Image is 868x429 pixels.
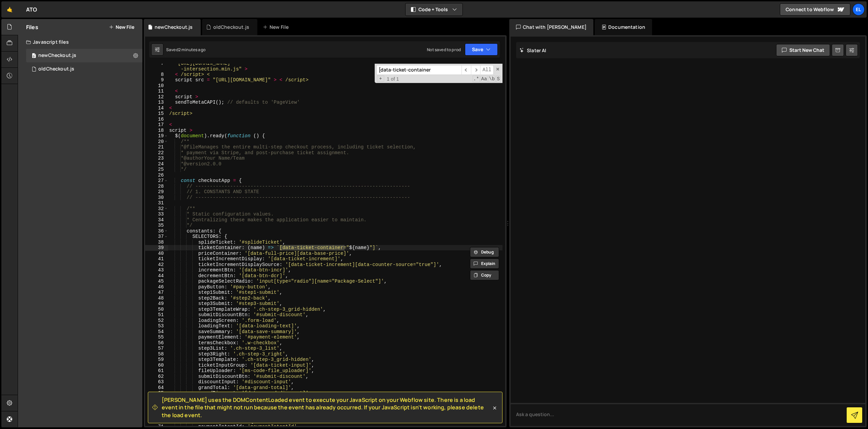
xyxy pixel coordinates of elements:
div: 56 [145,340,168,346]
div: 40 [145,251,168,257]
span: Alt-Enter [480,65,494,75]
div: 49 [145,301,168,307]
span: CaseSensitive Search [480,76,488,82]
div: 69 [145,413,168,418]
div: 39 [145,245,168,251]
div: newCheckout.js [38,53,76,59]
div: 35 [145,223,168,228]
div: 67 [145,402,168,407]
div: 55 [145,334,168,340]
div: 17 [145,122,168,128]
div: Saved [166,47,205,53]
div: 2 minutes ago [178,47,205,53]
div: 22 [145,150,168,156]
div: 23 [145,156,168,161]
span: 1 of 1 [384,76,402,82]
button: Save [465,43,498,56]
div: 11 [145,88,168,94]
div: 21 [145,144,168,150]
span: 0 [32,54,36,59]
div: 9 [145,77,168,83]
div: 46 [145,284,168,290]
div: 43 [145,267,168,273]
span: RegExp Search [473,76,480,82]
div: 13 [145,100,168,105]
div: 36 [145,228,168,234]
div: 63 [145,379,168,385]
div: 15 [145,111,168,117]
div: 24 [145,161,168,167]
a: Connect to Webflow [780,3,850,16]
h2: Files [26,23,38,31]
button: Code + Tools [406,3,462,16]
button: Start new chat [776,44,830,56]
div: newCheckout.js [155,24,193,30]
div: 38 [145,240,168,245]
div: 27 [145,178,168,184]
div: 54 [145,329,168,335]
div: 44 [145,273,168,279]
div: 20 [145,139,168,145]
div: 62 [145,374,168,380]
div: 41 [145,256,168,262]
div: 60 [145,363,168,368]
div: 12 [145,94,168,100]
div: Chat with [PERSON_NAME] [509,19,593,35]
span: Toggle Replace mode [377,76,384,82]
div: 32 [145,206,168,212]
div: Not saved to prod [427,47,461,53]
: 17299/47947.js [26,62,142,76]
div: 65 [145,390,168,396]
div: 42 [145,262,168,268]
div: 14 [145,105,168,111]
div: Documentation [595,19,652,35]
div: 53 [145,323,168,329]
a: el [852,3,865,16]
div: New File [263,24,291,30]
div: 8 [145,72,168,78]
div: 51 [145,312,168,318]
a: 🤙 [1,1,18,18]
div: 16 [145,117,168,122]
div: 66 [145,396,168,402]
div: 58 [145,351,168,357]
span: [PERSON_NAME] uses the DOMContentLoaded event to execute your JavaScript on your Webflow site. Th... [162,396,491,419]
button: New File [109,24,134,30]
div: 52 [145,318,168,324]
div: 18 [145,128,168,134]
div: 10 [145,83,168,89]
div: 25 [145,167,168,172]
div: 48 [145,295,168,301]
div: 26 [145,172,168,178]
span: Search In Selection [496,76,500,82]
button: Copy [470,270,499,280]
div: 45 [145,279,168,284]
div: 70 [145,418,168,424]
button: Debug [470,247,499,257]
div: Javascript files [18,35,142,49]
div: oldCheckout.js [38,66,74,72]
div: 50 [145,307,168,312]
div: 47 [145,290,168,295]
input: Search for [376,65,461,75]
span: Whole Word Search [488,76,495,82]
h2: Slater AI [519,47,547,54]
div: 19 [145,133,168,139]
div: 33 [145,211,168,217]
div: oldCheckout.js [213,24,249,30]
div: 61 [145,368,168,374]
div: 64 [145,385,168,391]
div: 31 [145,200,168,206]
div: 7 [145,61,168,72]
div: 57 [145,346,168,351]
div: ATO [26,5,37,14]
button: Explain [470,259,499,269]
span: ​ [461,65,471,75]
: 17299/47948.js [26,49,142,62]
div: 29 [145,189,168,195]
div: 34 [145,217,168,223]
div: 68 [145,407,168,413]
div: 30 [145,195,168,201]
span: ​ [471,65,480,75]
